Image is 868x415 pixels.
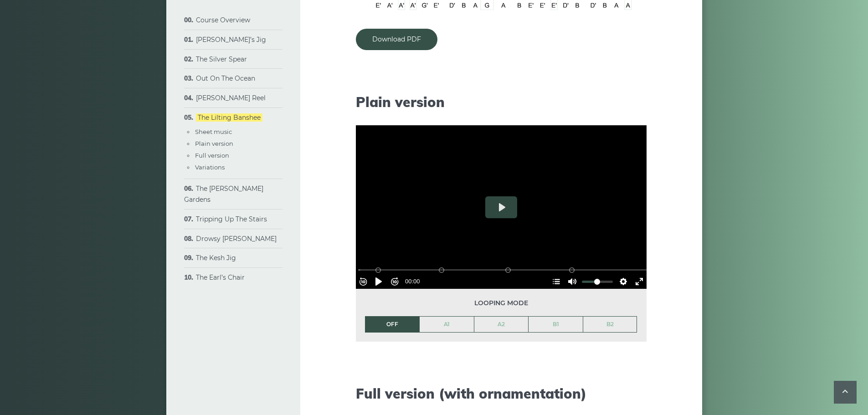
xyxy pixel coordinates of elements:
span: Looping mode [365,298,637,308]
a: Drowsy [PERSON_NAME] [196,235,277,243]
a: The Lilting Banshee [196,113,262,122]
h2: Plain version [356,94,647,110]
a: B2 [583,317,637,332]
a: The Silver Spear [196,55,247,63]
a: Course Overview [196,16,250,24]
a: Variations [195,164,225,171]
a: A2 [474,317,529,332]
a: Download PDF [356,29,437,50]
a: Plain version [195,140,233,147]
a: The Earl’s Chair [196,273,245,282]
a: B1 [529,317,583,332]
a: Full version [195,152,229,159]
a: The Kesh Jig [196,254,236,262]
a: A1 [420,317,474,332]
a: The [PERSON_NAME] Gardens [184,184,263,204]
a: [PERSON_NAME]’s Jig [196,36,266,44]
a: Out On The Ocean [196,74,255,82]
a: [PERSON_NAME] Reel [196,94,266,102]
h2: Full version (with ornamentation) [356,385,647,402]
a: Tripping Up The Stairs [196,215,267,223]
a: Sheet music [195,128,232,135]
